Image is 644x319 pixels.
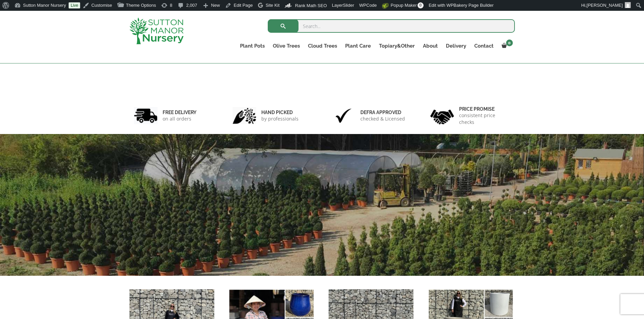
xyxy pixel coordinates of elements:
p: checked & Licensed [360,115,405,122]
a: Contact [470,41,498,51]
p: consistent price checks [459,112,510,126]
a: Olive Trees [269,41,304,51]
h6: Price promise [459,106,510,112]
input: Search... [268,19,515,33]
img: 2.jpg [233,107,256,124]
a: Cloud Trees [304,41,341,51]
span: [PERSON_NAME] [587,3,623,8]
h6: hand picked [261,109,299,115]
a: Topiary&Other [375,41,419,51]
span: 0 [418,2,424,8]
span: Rank Math SEO [295,3,327,8]
a: Plant Pots [236,41,269,51]
img: 3.jpg [332,107,355,124]
img: 1.jpg [134,107,158,124]
h6: FREE DELIVERY [163,109,196,115]
span: Site Kit [266,3,280,8]
a: Plant Care [341,41,375,51]
a: Live [69,2,80,8]
img: 4.jpg [430,105,454,126]
a: Delivery [442,41,470,51]
p: by professionals [261,115,299,122]
h6: Defra approved [360,109,405,115]
span: 0 [506,39,513,46]
a: 0 [498,41,515,51]
a: About [419,41,442,51]
img: logo [129,18,184,44]
p: on all orders [163,115,196,122]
